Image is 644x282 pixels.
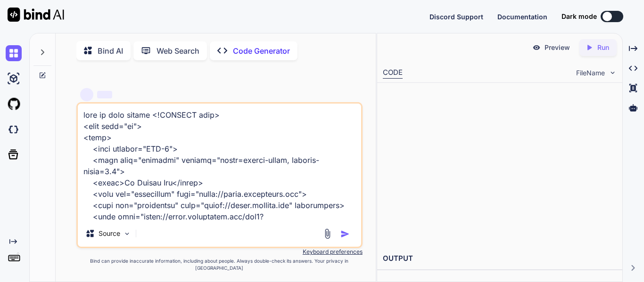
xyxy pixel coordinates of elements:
[157,45,199,56] p: Web Search
[123,230,131,238] img: Pick Models
[98,45,123,56] p: Bind AI
[8,8,64,22] img: Bind AI
[76,258,363,272] p: Bind can provide inaccurate information, including about people. Always double-check its answers....
[80,88,93,101] span: ‌
[78,104,361,220] textarea: lore ip dolo sitame <!CONSECT adip> <elit sedd="ei"> <temp> <inci utlabor="ETD-6"> <magn aliq="en...
[340,229,350,239] img: icon
[6,96,22,112] img: githubLight
[97,91,112,98] span: ‌
[532,43,541,52] img: preview
[76,248,363,256] p: Keyboard preferences
[99,229,120,238] p: Source
[497,13,547,21] span: Documentation
[6,45,22,61] img: chat
[429,13,483,21] span: Discord Support
[322,228,333,239] img: attachment
[383,67,403,79] div: CODE
[377,248,622,270] h2: OUTPUT
[576,68,605,78] span: FileName
[597,43,609,52] p: Run
[497,12,547,22] button: Documentation
[429,12,483,22] button: Discord Support
[6,71,22,87] img: ai-studio
[233,45,290,56] p: Code Generator
[6,121,22,137] img: darkCloudIdeIcon
[609,69,617,77] img: chevron down
[545,43,570,52] p: Preview
[561,12,597,21] span: Dark mode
